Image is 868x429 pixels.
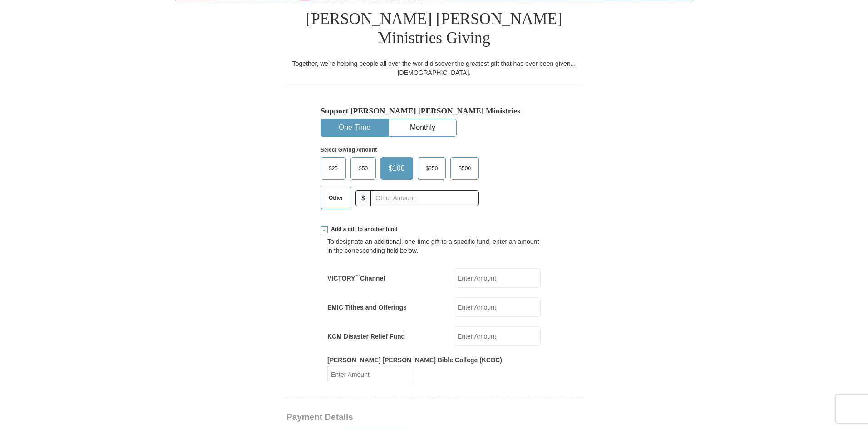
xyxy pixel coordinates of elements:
[327,355,502,365] label: [PERSON_NAME] [PERSON_NAME] Bible College (KCBC)
[370,190,479,206] input: Other Amount
[321,147,377,153] strong: Select Giving Amount
[327,303,407,312] label: EMIC Tithes and Offerings
[324,191,348,205] span: Other
[328,226,398,233] span: Add a gift to another fund
[355,190,371,206] span: $
[286,59,582,77] div: Together, we're helping people all over the world discover the greatest gift that has ever been g...
[384,162,409,175] span: $100
[454,162,475,175] span: $500
[327,237,541,255] div: To designate an additional, one-time gift to a specific fund, enter an amount in the correspondin...
[454,268,541,288] input: Enter Amount
[327,274,385,283] label: VICTORY Channel
[286,412,518,423] h3: Payment Details
[321,106,547,116] h5: Support [PERSON_NAME] [PERSON_NAME] Ministries
[454,297,541,317] input: Enter Amount
[389,119,456,136] button: Monthly
[286,0,582,59] h1: [PERSON_NAME] [PERSON_NAME] Ministries Giving
[354,162,372,175] span: $50
[421,162,443,175] span: $250
[355,274,360,279] sup: ™
[327,332,405,341] label: KCM Disaster Relief Fund
[321,119,388,136] button: One-Time
[327,365,414,384] input: Enter Amount
[324,162,342,175] span: $25
[454,326,541,346] input: Enter Amount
